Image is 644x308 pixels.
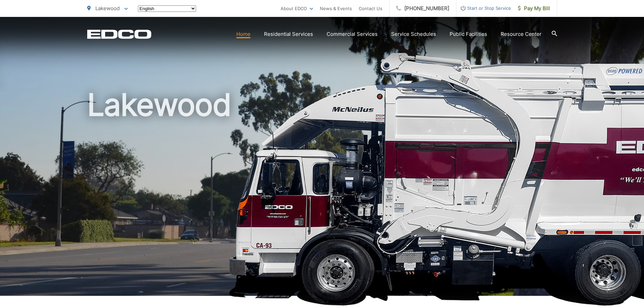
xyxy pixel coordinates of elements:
a: Residential Services [264,30,313,38]
a: News & Events [320,4,352,13]
span: Pay My Bill [518,4,550,13]
a: Home [236,30,251,38]
h1: Lakewood [87,88,557,302]
a: Commercial Services [327,30,378,38]
a: About EDCO [281,4,313,13]
a: EDCD logo. Return to the homepage. [87,29,151,39]
a: Service Schedules [391,30,436,38]
a: Public Facilities [450,30,487,38]
select: Select a language [138,5,196,12]
a: Resource Center [501,30,542,38]
a: Contact Us [359,4,382,13]
span: Lakewood [95,5,120,11]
